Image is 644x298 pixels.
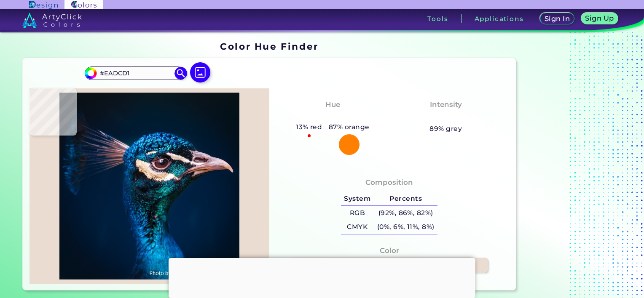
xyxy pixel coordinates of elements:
[585,15,614,21] h5: Sign Up
[22,13,82,28] img: logo_artyclick_colors_white.svg
[545,15,570,22] h5: Sign In
[365,176,413,189] h4: Composition
[341,192,374,206] h5: System
[169,258,475,296] iframe: Advertisement
[292,122,325,133] h5: 13% red
[97,67,175,79] input: type color..
[519,38,625,294] iframe: Advertisement
[174,67,187,80] img: icon search
[341,220,374,234] h5: CMYK
[374,192,437,206] h5: Percents
[427,16,448,22] h3: Tools
[581,13,618,24] a: Sign Up
[540,13,574,24] a: Sign In
[434,112,458,122] h3: Pale
[220,40,318,53] h1: Color Hue Finder
[430,98,462,111] h4: Intensity
[374,220,437,234] h5: (0%, 6%, 11%, 8%)
[29,1,57,9] img: ArtyClick Design logo
[374,206,437,220] h5: (92%, 86%, 82%)
[34,93,265,279] img: img_pavlin.jpg
[190,62,210,82] img: icon picture
[325,98,340,111] h4: Hue
[380,245,399,257] h4: Color
[297,112,369,122] h3: Reddish Orange
[341,206,374,220] h5: RGB
[429,123,462,134] h5: 89% grey
[325,122,373,133] h5: 87% orange
[475,16,524,22] h3: Applications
